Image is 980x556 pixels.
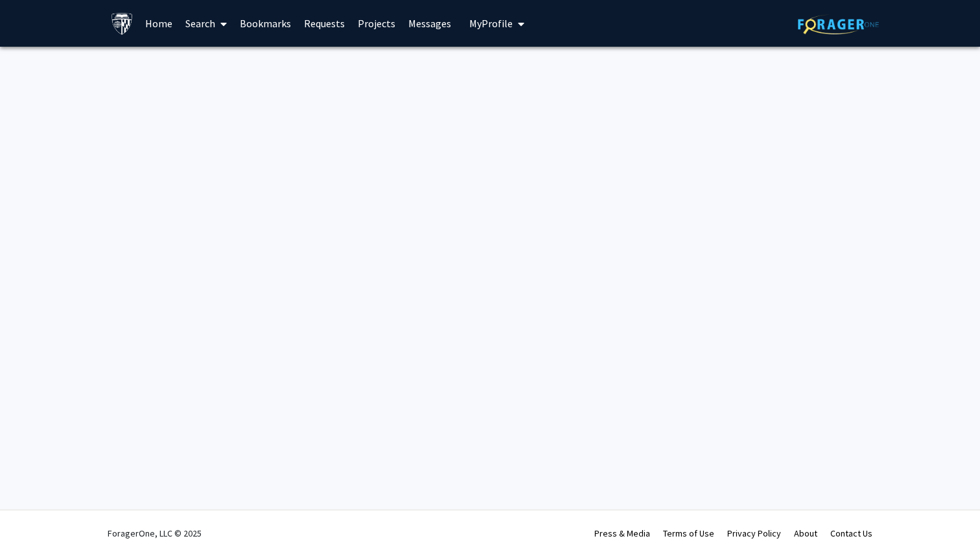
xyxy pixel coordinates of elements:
[830,527,872,539] a: Contact Us
[594,527,650,539] a: Press & Media
[663,527,714,539] a: Terms of Use
[469,17,513,30] span: My Profile
[794,527,817,539] a: About
[402,1,458,46] a: Messages
[351,1,402,46] a: Projects
[111,12,134,35] img: Johns Hopkins University Logo
[108,511,202,556] div: ForagerOne, LLC © 2025
[179,1,233,46] a: Search
[139,1,179,46] a: Home
[727,527,781,539] a: Privacy Policy
[798,14,879,34] img: ForagerOne Logo
[10,498,55,546] iframe: Chat
[297,1,351,46] a: Requests
[233,1,297,46] a: Bookmarks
